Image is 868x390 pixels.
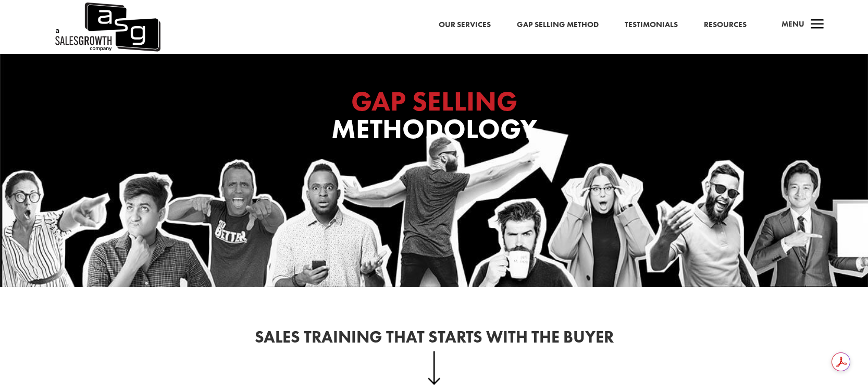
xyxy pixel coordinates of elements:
[625,18,678,32] a: Testimonials
[226,88,642,148] h1: Methodology
[704,18,747,32] a: Resources
[351,83,517,119] span: GAP SELLING
[428,351,441,384] img: down-arrow
[439,18,491,32] a: Our Services
[153,329,715,351] h2: Sales Training That Starts With the Buyer
[517,18,599,32] a: Gap Selling Method
[782,19,804,29] span: Menu
[807,15,828,35] span: a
